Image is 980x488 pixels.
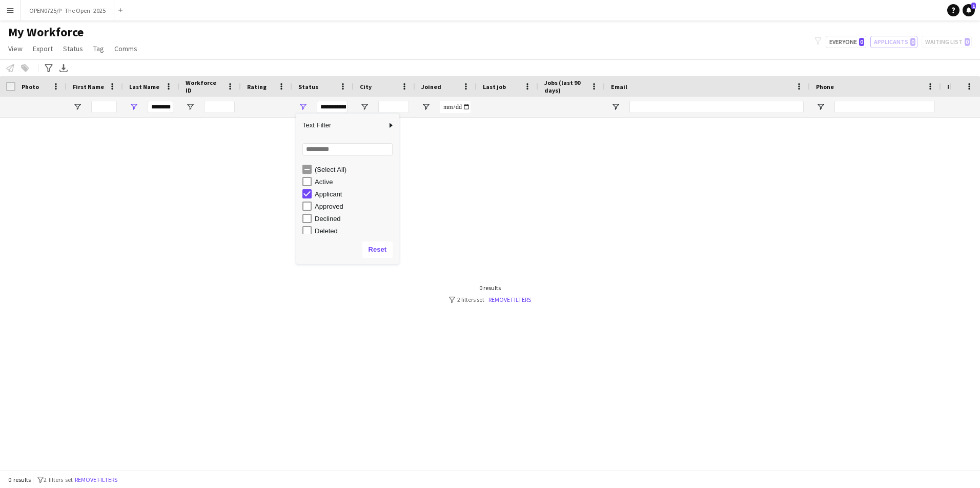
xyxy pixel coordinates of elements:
button: Open Filter Menu [947,102,956,112]
span: Tag [93,44,104,53]
div: Active [315,178,396,186]
div: 0 results [449,284,531,292]
span: Comms [114,44,137,53]
span: Rating [247,83,267,91]
input: First Name Filter Input [91,101,117,113]
input: Joined Filter Input [440,101,471,113]
div: Approved [315,203,396,210]
input: Search filter values [302,143,393,156]
span: Profile [947,83,968,91]
span: Last Name [129,83,159,91]
a: Export [29,42,57,55]
input: Email Filter Input [629,101,804,113]
input: Last Name Filter Input [148,101,173,113]
div: Column Filter [296,114,399,264]
div: (Select All) [315,166,396,173]
span: View [8,44,23,53]
a: Tag [89,42,108,55]
app-action-btn: Advanced filters [43,62,55,74]
span: Phone [816,83,834,91]
a: Status [59,42,87,55]
span: Text Filter [296,117,386,134]
input: Phone Filter Input [834,101,935,113]
a: Remove filters [488,296,531,303]
div: 2 filters set [449,296,531,303]
button: Open Filter Menu [298,102,308,112]
span: 2 filters set [44,476,73,483]
input: City Filter Input [378,101,409,113]
span: Workforce ID [186,79,222,94]
button: Everyone0 [826,36,866,48]
span: Status [63,44,83,53]
span: First Name [73,83,104,91]
input: Column with Header Selection [6,82,15,91]
button: Open Filter Menu [360,102,369,112]
span: Last job [483,83,506,91]
button: OPEN0725/P- The Open- 2025 [21,1,114,20]
button: Open Filter Menu [816,102,825,112]
a: 1 [963,4,975,16]
button: Open Filter Menu [73,102,82,112]
span: City [360,83,372,91]
a: Comms [110,42,141,55]
span: My Workforce [8,25,84,40]
span: 1 [971,3,976,9]
span: Status [298,83,318,91]
span: Jobs (last 90 days) [544,79,586,94]
button: Open Filter Menu [186,102,195,112]
a: View [4,42,27,55]
span: Export [33,44,53,53]
input: Workforce ID Filter Input [204,101,235,113]
span: Email [611,83,627,91]
button: Open Filter Menu [421,102,431,112]
div: Applicant [315,190,396,198]
button: Reset [362,241,393,258]
app-action-btn: Export XLSX [57,62,70,74]
button: Open Filter Menu [129,102,138,112]
div: Deleted [315,227,396,235]
span: Photo [22,83,39,91]
div: Declined [315,215,396,223]
span: Joined [421,83,441,91]
div: Filter List [296,163,399,298]
button: Open Filter Menu [611,102,620,112]
span: 0 [859,38,864,46]
button: Remove filters [73,474,119,485]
